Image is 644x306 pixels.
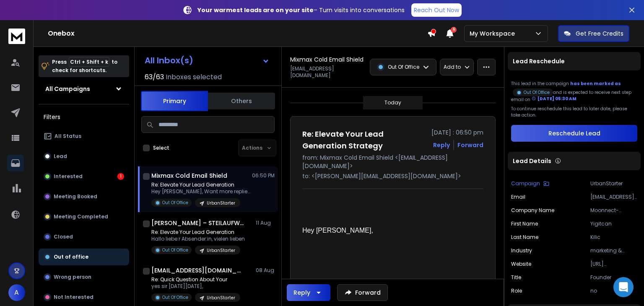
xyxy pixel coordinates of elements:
button: Lead [39,148,129,165]
p: Press to check for shortcuts. [52,58,117,75]
p: Out Of Office [388,64,419,70]
p: marketing & advertising [590,247,637,254]
button: Reschedule Lead [511,125,637,142]
strong: Your warmest leads are on your site [197,6,314,14]
p: yes sir [DATE][DATE], [151,283,240,290]
h1: All Campaigns [45,85,90,93]
p: Out Of Office [524,89,550,96]
button: Wrong person [39,269,129,285]
p: [DATE] : 06:50 pm [431,128,483,137]
p: Email [511,194,525,200]
p: Out Of Office [162,294,188,301]
button: Reply [433,141,450,149]
p: Lead [54,153,67,160]
span: Ctrl + Shift + k [69,57,109,67]
h1: [EMAIL_ADDRESS][DOMAIN_NAME] [151,266,244,275]
p: Moonnect- Influencer Marketing Agency [590,207,637,214]
button: Reply [287,284,330,301]
div: Reply [293,288,310,297]
p: Hallo liebe:r Absender:in, vielen lieben [151,236,245,242]
h3: Inboxes selected [166,72,222,82]
p: 11 Aug [256,220,275,226]
span: has been marked as [570,80,621,87]
p: UrbanStarter [207,295,235,301]
button: All Campaigns [39,80,129,97]
p: role [511,288,522,294]
p: – Turn visits into conversations [197,6,405,14]
span: 6 [451,27,457,33]
p: Hey [PERSON_NAME], Want more replies to [151,188,252,195]
p: Founder [590,274,637,281]
p: Interested [54,173,83,180]
div: Forward [457,141,483,149]
p: Lead Reschedule [513,57,565,65]
p: Not Interested [54,294,93,301]
h1: Mixmax Cold Email Shield [290,55,364,64]
p: UrbanStarter [590,180,637,187]
p: Today [384,99,401,106]
div: Open Intercom Messenger [613,277,634,297]
p: Campaign [511,180,540,187]
p: from: Mixmax Cold Email Shield <[EMAIL_ADDRESS][DOMAIN_NAME]> [302,153,483,170]
p: [EMAIL_ADDRESS][DOMAIN_NAME] [290,65,365,79]
a: Reach Out Now [411,3,462,17]
button: Not Interested [39,289,129,306]
p: Last Name [511,234,538,241]
p: Out of office [54,254,88,260]
button: Out of office [39,249,129,265]
p: Lead Details [513,157,551,165]
button: A [8,284,25,301]
div: [DATE] 05:30 AM [532,96,576,102]
p: Reach Out Now [414,6,459,14]
p: Re: Elevate Your Lead Generation [151,229,245,236]
p: Meeting Booked [54,193,97,200]
p: no [590,288,637,294]
p: Kilic [590,234,637,241]
p: title [511,274,521,281]
p: First Name [511,220,538,227]
h1: Onebox [48,29,427,39]
p: Out Of Office [162,200,188,206]
p: Yigitcan [590,220,637,227]
button: Forward [337,284,388,301]
h1: Re: Elevate Your Lead Generation Strategy [302,128,426,152]
button: Others [208,92,275,110]
button: Campaign [511,180,549,187]
p: to: <[PERSON_NAME][EMAIL_ADDRESS][DOMAIN_NAME]> [302,172,483,180]
button: Meeting Completed [39,208,129,225]
p: My Workspace [470,29,518,38]
h3: Filters [39,111,129,123]
h1: Mixmax Cold Email Shield [151,171,227,180]
p: Add to [444,64,461,70]
div: 1 [117,173,124,180]
button: All Status [39,128,129,145]
p: Wrong person [54,274,91,280]
button: Get Free Credits [558,25,629,42]
p: 08 Aug [256,267,275,274]
label: Select [153,145,169,151]
button: All Inbox(s) [138,52,276,69]
button: Closed [39,228,129,245]
p: To continue reschedule this lead to later date, please take action. [511,106,637,118]
p: Re: Quick Question About Your [151,276,240,283]
p: UrbanStarter [207,200,235,206]
p: Meeting Completed [54,213,108,220]
p: Get Free Credits [576,29,623,38]
button: Primary [141,91,208,111]
p: [EMAIL_ADDRESS][DOMAIN_NAME] [590,194,637,200]
p: website [511,261,531,267]
p: 06:50 PM [252,172,275,179]
img: logo [8,29,25,44]
p: Re: Elevate Your Lead Generation [151,182,252,188]
p: All Status [55,133,81,140]
button: Interested1 [39,168,129,185]
p: Out Of Office [162,247,188,253]
div: Hey [PERSON_NAME], [302,226,477,235]
h1: [PERSON_NAME] – STEILAUFWAERTS [151,219,244,227]
p: [URL][DOMAIN_NAME] [590,261,637,267]
p: Closed [54,233,73,240]
div: This lead in the campaign and is expected to receive next step email on [511,80,637,102]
